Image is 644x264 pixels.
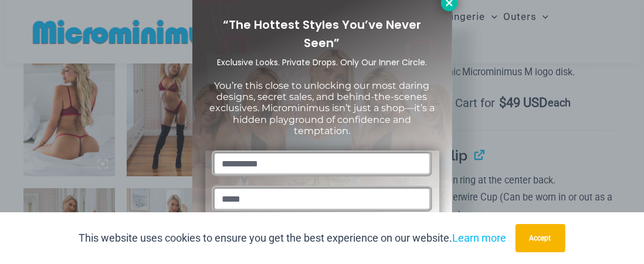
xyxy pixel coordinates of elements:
span: Exclusive Looks. Private Drops. Only Our Inner Circle. [217,56,427,68]
span: “The Hottest Styles You’ve Never Seen” [223,16,421,51]
span: You’re this close to unlocking our most daring designs, secret sales, and behind-the-scenes exclu... [209,80,435,136]
button: Accept [516,224,565,252]
a: Learn more [453,232,507,244]
p: This website uses cookies to ensure you get the best experience on our website. [79,229,507,247]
